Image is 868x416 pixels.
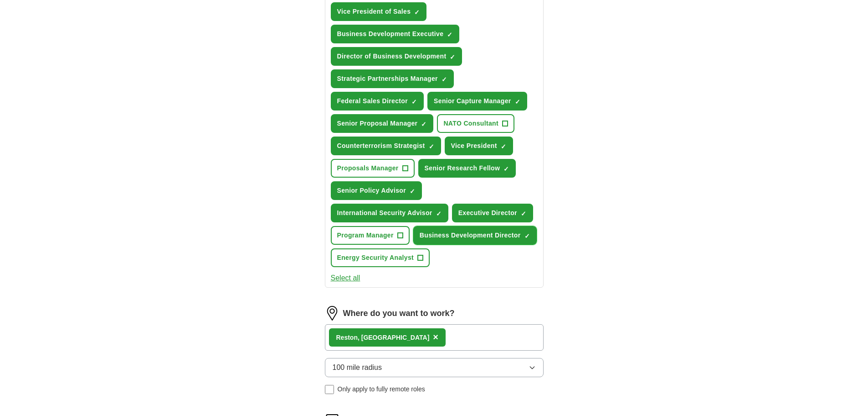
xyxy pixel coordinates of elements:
[338,384,425,394] span: Only apply to fully remote roles
[331,114,434,133] button: Senior Proposal Manager✓
[442,76,447,83] span: ✓
[331,69,454,88] button: Strategic Partnerships Manager✓
[450,53,455,61] span: ✓
[420,231,521,240] span: Business Development Director
[433,332,438,342] span: ×
[421,121,426,128] span: ✓
[443,119,498,128] span: NATO Consultant
[434,96,511,106] span: Senior Capture Manager
[458,208,517,218] span: Executive Director
[331,92,424,111] button: Federal Sales Director✓
[331,248,430,267] button: Energy Security Analyst
[451,141,497,151] span: Vice President
[436,210,442,217] span: ✓
[337,186,406,195] span: Senior Policy Advisor
[501,143,506,150] span: ✓
[521,210,526,217] span: ✓
[337,29,444,39] span: Business Development Executive
[336,333,430,342] div: Reston, [GEOGRAPHIC_DATA]
[331,159,415,178] button: Proposals Manager
[331,181,422,200] button: Senior Policy Advisor✓
[337,96,408,106] span: Federal Sales Director
[447,31,452,38] span: ✓
[337,163,399,173] span: Proposals Manager
[337,74,438,84] span: Strategic Partnerships Manager
[325,306,339,321] img: location.png
[331,204,448,222] button: International Security Advisor✓
[331,273,360,284] button: Select all
[445,137,513,155] button: Vice President✓
[337,231,394,240] span: Program Manager
[524,232,530,240] span: ✓
[418,159,516,178] button: Senior Research Fellow✓
[425,163,500,173] span: Senior Research Fellow
[331,226,410,245] button: Program Manager
[452,204,533,222] button: Executive Director✓
[333,362,382,373] span: 100 mile radius
[337,141,425,151] span: Counterterrorism Strategist
[337,7,411,16] span: Vice President of Sales
[410,188,415,195] span: ✓
[337,52,447,61] span: Director of Business Development
[331,25,460,43] button: Business Development Executive✓
[337,208,432,218] span: International Security Advisor
[411,98,417,105] span: ✓
[427,92,527,111] button: Senior Capture Manager✓
[325,385,334,394] input: Only apply to fully remote roles
[325,358,544,377] button: 100 mile radius
[503,165,509,173] span: ✓
[331,47,462,66] button: Director of Business Development✓
[343,307,455,320] label: Where do you want to work?
[437,114,514,133] button: NATO Consultant
[337,253,414,263] span: Energy Security Analyst
[414,9,420,16] span: ✓
[515,98,520,105] span: ✓
[331,2,427,21] button: Vice President of Sales✓
[433,331,438,344] button: ×
[331,137,441,155] button: Counterterrorism Strategist✓
[413,226,537,245] button: Business Development Director✓
[429,143,434,150] span: ✓
[337,119,418,128] span: Senior Proposal Manager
